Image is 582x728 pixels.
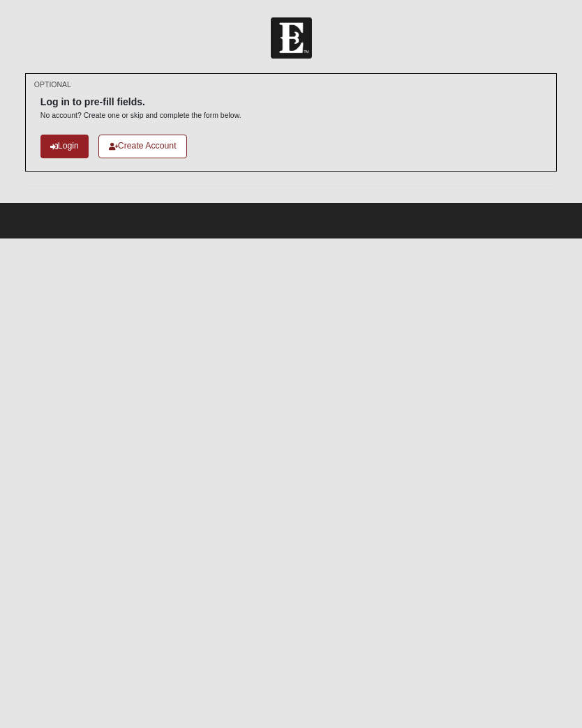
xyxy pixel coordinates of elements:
a: Login [40,135,89,158]
img: Church of Eleven22 Logo [271,17,312,59]
small: OPTIONAL [34,79,71,90]
p: No account? Create one or skip and complete the form below. [40,110,241,121]
a: Create Account [98,135,187,158]
h6: Log in to pre-fill fields. [40,96,241,108]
